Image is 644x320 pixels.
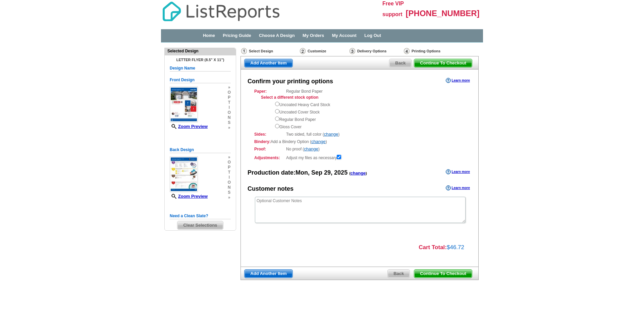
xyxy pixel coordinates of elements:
h5: Need a Clean Slate? [170,213,231,219]
div: Printing Options [403,48,462,56]
a: change [304,146,318,151]
div: Customer notes [248,185,293,193]
span: t [228,100,231,105]
span: s [228,120,231,125]
strong: Bindery: [254,139,271,144]
a: Pricing Guide [223,33,251,38]
strong: Proof: [254,146,284,152]
span: » [228,85,231,90]
a: change [324,132,338,137]
div: No proof ( ) [254,146,465,152]
span: ( ) [349,171,367,175]
h4: Letter Flyer (8.5" x 11") [170,58,231,62]
strong: Paper: [254,88,284,94]
strong: Adjustments: [254,155,284,161]
a: Add Another Item [244,59,293,67]
span: Mon, [296,169,310,176]
img: Delivery Options [350,48,355,54]
img: Select Design [241,48,247,54]
span: i [228,105,231,110]
div: Confirm your printing options [248,77,333,86]
span: Add Another Item [245,59,292,67]
a: change [311,139,326,144]
span: Continue To Checkout [414,270,472,278]
span: Free VIP support [382,1,404,17]
span: Clear Selections [177,221,223,229]
span: Continue To Checkout [414,59,472,67]
a: My Account [332,33,357,38]
a: Choose A Design [259,33,295,38]
a: Log Out [364,33,381,38]
div: Uncoated Heavy Card Stock Uncoated Cover Stock Regular Bond Paper Gloss Cover [275,100,465,130]
h5: Back Design [170,147,231,153]
span: » [228,125,231,130]
img: Printing Options & Summary [404,48,410,54]
div: Delivery Options [349,48,403,56]
a: Zoom Preview [170,194,208,199]
div: Select Design [240,48,299,56]
span: o [228,90,231,95]
span: » [228,155,231,160]
span: o [228,160,231,165]
a: Learn more [446,169,470,175]
span: 2025 [334,169,347,176]
span: Back [388,270,410,278]
span: Add Another Item [245,270,292,278]
span: $46.72 [447,244,464,250]
span: o [228,110,231,115]
strong: Select a different stock option [261,95,318,100]
div: Two sided, full color ( ) [254,131,465,137]
div: Add a Bindery Option ( ) [254,139,465,145]
span: n [228,185,231,190]
a: Add Another Item [244,269,293,278]
span: o [228,180,231,185]
img: Customize [300,48,306,54]
span: i [228,175,231,180]
div: Customize [299,48,349,54]
strong: Sides: [254,131,284,137]
div: Adjust my files as necessary [254,153,465,161]
a: Back [387,269,410,278]
img: small-thumb.jpg [170,156,198,192]
div: Production date: [248,169,367,177]
h5: Design Name [170,65,231,72]
span: Sep [311,169,322,176]
strong: Cart Total: [419,244,447,250]
span: n [228,115,231,120]
a: Learn more [446,185,470,191]
img: small-thumb.jpg [170,87,198,122]
span: p [228,95,231,100]
a: My Orders [303,33,324,38]
span: s [228,190,231,195]
div: Selected Design [165,48,236,54]
span: 29, [324,169,332,176]
h5: Front Design [170,77,231,83]
div: Regular Bond Paper [254,88,465,130]
span: » [228,195,231,200]
span: p [228,165,231,170]
span: t [228,170,231,175]
a: Learn more [446,78,470,83]
a: Zoom Preview [170,124,208,129]
a: change [351,171,366,176]
span: Back [389,59,411,67]
a: Home [203,33,215,38]
span: [PHONE_NUMBER] [406,9,480,18]
a: Back [389,59,412,67]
